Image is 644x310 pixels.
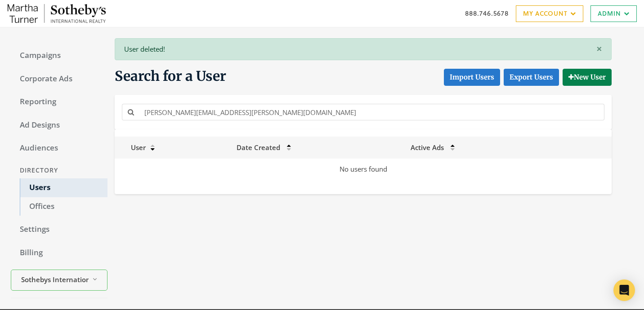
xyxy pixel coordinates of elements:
[128,109,134,115] i: Search for a name or email address
[139,104,604,120] input: Search for a name or email address
[115,159,612,180] td: No users found
[11,220,107,239] a: Settings
[11,139,107,158] a: Audiences
[587,39,611,60] button: Close
[411,143,444,152] span: Active Ads
[11,70,107,89] a: Corporate Ads
[20,197,107,216] a: Offices
[590,5,637,22] a: Admin
[516,5,583,22] a: My Account
[7,4,106,23] img: Adwerx
[120,143,146,152] span: User
[613,279,635,301] div: Open Intercom Messenger
[11,270,107,291] button: Sothebys International Realty - [PERSON_NAME]
[11,244,107,262] a: Billing
[11,93,107,111] a: Reporting
[21,275,89,285] span: Sothebys International Realty - [PERSON_NAME]
[444,69,500,85] button: Import Users
[596,42,602,56] span: ×
[563,69,612,85] button: New User
[237,143,280,152] span: Date Created
[20,178,107,197] a: Users
[504,69,559,85] a: Export Users
[11,116,107,135] a: Ad Designs
[11,162,107,179] div: Directory
[465,9,509,18] a: 888.746.5678
[115,38,612,60] div: User deleted!
[115,67,226,85] span: Search for a User
[11,46,107,65] a: Campaigns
